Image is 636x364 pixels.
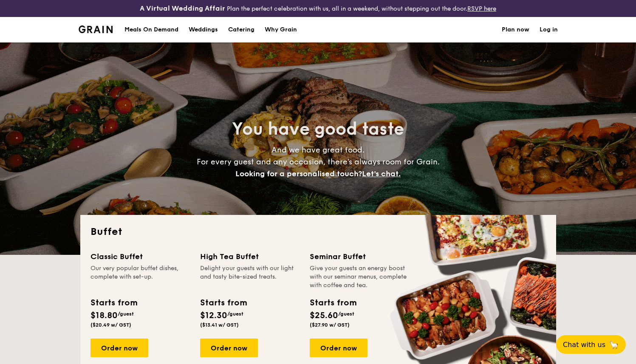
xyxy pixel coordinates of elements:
a: Log in [540,17,558,42]
div: Starts from [90,296,137,309]
span: You have good taste [232,119,404,139]
div: Weddings [189,17,218,42]
h4: A Virtual Wedding Affair [140,3,225,14]
img: Grain [79,25,113,33]
a: RSVP here [467,5,496,12]
div: Seminar Buffet [310,251,409,262]
div: Our very popular buffet dishes, complete with set-up. [90,264,190,290]
span: ($27.90 w/ GST) [310,322,350,328]
a: Why Grain [260,17,302,42]
span: ($13.41 w/ GST) [200,322,239,328]
h1: Catering [228,17,254,42]
div: High Tea Buffet [200,251,300,262]
div: Delight your guests with our light and tasty bite-sized treats. [200,264,300,290]
a: Logotype [79,25,113,33]
div: Classic Buffet [90,251,190,262]
div: Plan the perfect celebration with us, all in a weekend, without stepping out the door. [106,3,530,14]
div: Why Grain [265,17,297,42]
a: Plan now [502,17,529,42]
span: /guest [338,311,354,317]
span: ($20.49 w/ GST) [90,322,131,328]
div: Order now [90,339,148,357]
div: Order now [310,339,367,357]
button: Chat with us🦙 [556,335,626,354]
div: Starts from [200,296,246,309]
span: Chat with us [563,341,605,349]
a: Weddings [184,17,223,42]
span: $12.30 [200,310,227,321]
div: Starts from [310,296,356,309]
a: Catering [223,17,260,42]
span: Let's chat. [362,169,401,178]
h2: Buffet [90,225,546,239]
span: /guest [118,311,134,317]
span: $18.80 [90,310,118,321]
a: Meals On Demand [119,17,184,42]
div: Meals On Demand [124,17,178,42]
div: Order now [200,339,258,357]
span: $25.60 [310,310,338,321]
span: 🦙 [609,340,619,350]
span: Looking for a personalised touch? [235,169,362,178]
span: And we have great food. For every guest and any occasion, there’s always room for Grain. [197,145,440,178]
div: Give your guests an energy boost with our seminar menus, complete with coffee and tea. [310,264,409,290]
span: /guest [227,311,243,317]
